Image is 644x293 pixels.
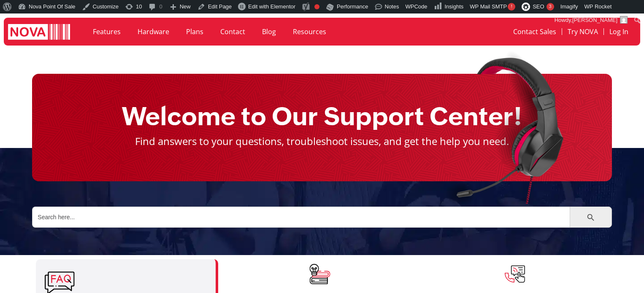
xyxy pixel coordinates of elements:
[32,207,569,228] input: Search here...
[84,22,443,41] nav: Menu
[178,22,212,41] a: Plans
[122,101,522,132] h2: Welcome to Our Support Center!
[508,22,562,41] a: Contact Sales
[212,22,254,41] a: Contact
[562,22,603,41] a: Try NOVA
[533,3,544,10] span: SEO
[84,22,129,41] a: Features
[547,3,554,11] div: 3
[504,263,525,285] a: Get In Touch With Us
[314,4,319,9] div: Focus keyphrase not set
[508,3,515,11] span: !
[552,13,631,27] a: Howdy,
[8,24,70,41] img: logo white
[248,3,295,10] span: Edit with Elementor
[129,22,178,41] a: Hardware
[309,263,330,285] a: NOVA Knowledge Base
[452,22,634,41] nav: Menu
[604,22,634,41] a: Log In
[135,134,509,149] p: Find answers to your questions, troubleshoot issues, and get the help you need.
[284,22,335,41] a: Resources
[254,22,284,41] a: Blog
[572,17,617,23] span: [PERSON_NAME]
